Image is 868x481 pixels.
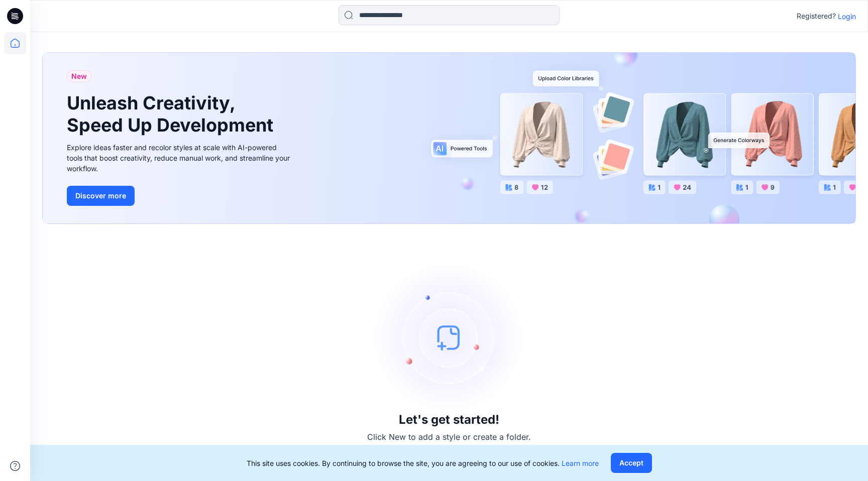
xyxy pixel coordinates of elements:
a: Learn more [562,459,599,467]
button: Discover more [67,186,135,206]
img: empty-state-image.svg [374,262,524,413]
div: Explore ideas faster and recolor styles at scale with AI-powered tools that boost creativity, red... [67,142,293,174]
p: Login [838,11,856,22]
a: Discover more [67,186,293,206]
h3: Let's get started! [399,413,499,427]
span: New [71,70,87,82]
h1: Unleash Creativity, Speed Up Development [67,92,278,136]
button: Accept [611,453,652,473]
p: This site uses cookies. By continuing to browse the site, you are agreeing to our use of cookies. [247,458,599,468]
p: Click New to add a style or create a folder. [367,431,531,443]
p: Registered? [797,10,836,22]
